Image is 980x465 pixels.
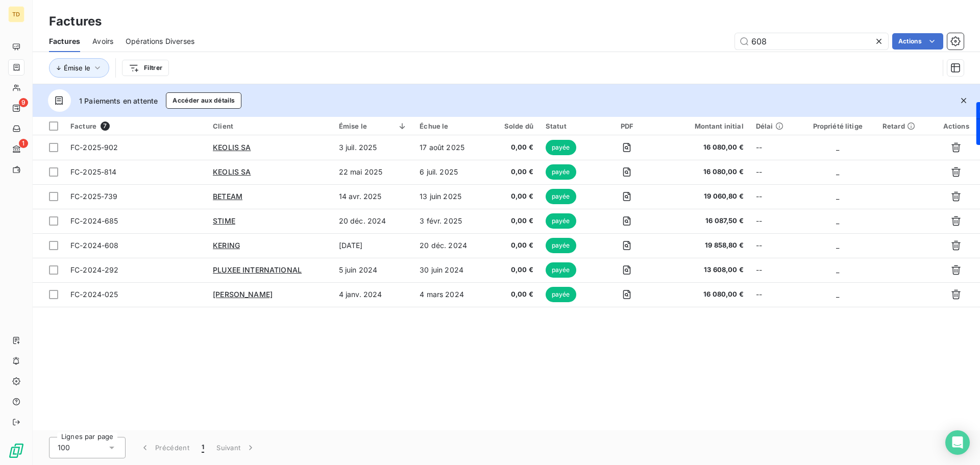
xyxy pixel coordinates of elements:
[70,290,118,299] span: FC-2024-025
[19,139,28,148] span: 1
[664,167,744,177] span: 16 080,00 €
[546,287,576,302] span: payée
[213,122,327,130] div: Client
[836,167,839,176] span: _
[750,282,799,307] td: --
[339,122,407,130] div: Émise le
[8,6,24,22] div: TD
[494,240,533,251] span: 0,00 €
[333,184,413,209] td: 14 avr. 2025
[883,122,926,130] div: Retard
[49,36,80,46] span: Factures
[494,216,533,226] span: 0,00 €
[805,122,870,130] div: Propriété litige
[945,430,970,455] div: Open Intercom Messenger
[213,167,251,176] span: KEOLIS SA
[750,258,799,282] td: --
[70,216,118,225] span: FC-2024-685
[546,262,576,278] span: payée
[664,216,744,226] span: 16 087,50 €
[664,289,744,300] span: 16 080,00 €
[70,192,118,201] span: FC-2025-739
[213,192,242,201] span: BETEAM
[494,167,533,177] span: 0,00 €
[166,92,241,109] button: Accéder aux détails
[413,135,488,160] td: 17 août 2025
[413,282,488,307] td: 4 mars 2024
[333,135,413,160] td: 3 juil. 2025
[49,58,109,78] button: Émise le
[413,209,488,233] td: 3 févr. 2025
[494,142,533,153] span: 0,00 €
[750,160,799,184] td: --
[19,98,28,107] span: 9
[333,209,413,233] td: 20 déc. 2024
[735,33,888,50] input: Rechercher
[213,143,251,152] span: KEOLIS SA
[70,167,117,176] span: FC-2025-814
[546,140,576,155] span: payée
[664,142,744,153] span: 16 080,00 €
[333,258,413,282] td: 5 juin 2024
[750,184,799,209] td: --
[546,213,576,229] span: payée
[494,289,533,300] span: 0,00 €
[101,121,110,131] span: 7
[49,12,102,31] h3: Factures
[413,258,488,282] td: 30 juin 2024
[413,233,488,258] td: 20 déc. 2024
[413,184,488,209] td: 13 juin 2025
[126,36,194,46] span: Opérations Diverses
[92,36,113,46] span: Avoirs
[938,122,974,130] div: Actions
[213,290,273,299] span: [PERSON_NAME]
[750,209,799,233] td: --
[213,265,302,274] span: PLUXEE INTERNATIONAL
[664,191,744,202] span: 19 060,80 €
[836,241,839,250] span: _
[836,290,839,299] span: _
[333,233,413,258] td: [DATE]
[213,241,240,250] span: KERING
[494,191,533,202] span: 0,00 €
[494,265,533,275] span: 0,00 €
[195,437,210,458] button: 1
[546,189,576,204] span: payée
[664,265,744,275] span: 13 608,00 €
[79,95,158,106] span: 1 Paiements en attente
[750,135,799,160] td: --
[892,33,943,50] button: Actions
[70,143,118,152] span: FC-2025-902
[664,240,744,251] span: 19 858,80 €
[213,216,235,225] span: STIME
[70,122,96,130] span: Facture
[70,265,119,274] span: FC-2024-292
[210,437,262,458] button: Suivant
[413,160,488,184] td: 6 juil. 2025
[333,282,413,307] td: 4 janv. 2024
[70,241,119,250] span: FC-2024-608
[546,164,576,180] span: payée
[836,216,839,225] span: _
[546,122,590,130] div: Statut
[836,265,839,274] span: _
[202,443,204,453] span: 1
[836,143,839,152] span: _
[8,443,24,459] img: Logo LeanPay
[836,192,839,201] span: _
[64,64,90,72] span: Émise le
[58,443,70,453] span: 100
[494,122,533,130] div: Solde dû
[134,437,195,458] button: Précédent
[664,122,744,130] div: Montant initial
[420,122,482,130] div: Échue le
[333,160,413,184] td: 22 mai 2025
[602,122,652,130] div: PDF
[756,122,793,130] div: Délai
[750,233,799,258] td: --
[546,238,576,253] span: payée
[122,60,169,76] button: Filtrer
